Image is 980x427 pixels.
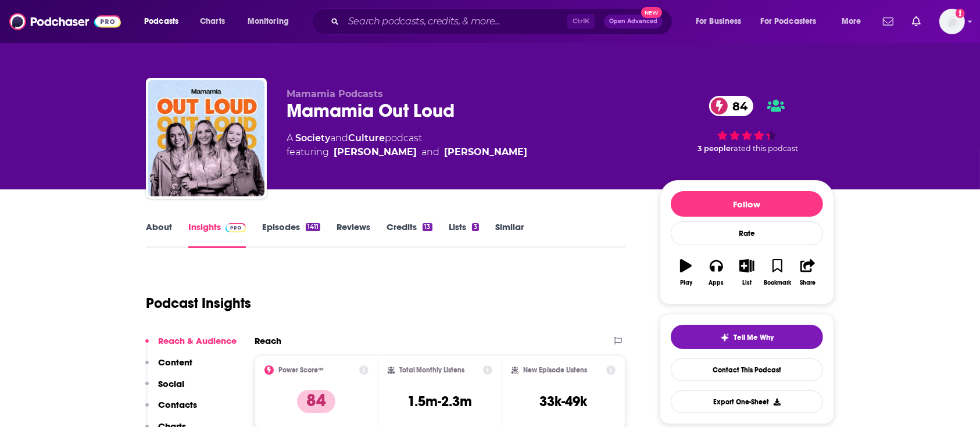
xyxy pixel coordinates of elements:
[145,399,197,421] button: Contacts
[146,295,251,312] h1: Podcast Insights
[939,9,965,34] img: User Profile
[472,223,479,231] div: 3
[567,14,595,29] span: Ctrl K
[671,358,823,381] a: Contact This Podcast
[698,144,731,153] span: 3 people
[158,399,197,410] p: Contacts
[148,80,264,196] img: Mamamia Out Loud
[523,366,587,374] h2: New Episode Listens
[239,12,304,31] button: open menu
[680,279,692,286] div: Play
[709,96,753,116] a: 84
[278,366,324,374] h2: Power Score™
[907,12,925,31] a: Show notifications dropdown
[671,252,701,293] button: Play
[226,223,246,232] img: Podchaser Pro
[136,12,194,31] button: open menu
[158,357,192,368] p: Content
[761,13,817,30] span: For Podcasters
[540,393,588,410] h3: 33k-49k
[423,223,432,231] div: 13
[192,12,232,31] a: Charts
[734,333,774,342] span: Tell Me Why
[348,132,385,143] a: Culture
[337,221,370,248] a: Reviews
[387,221,432,248] a: Credits13
[762,252,792,293] button: Bookmark
[306,223,320,231] div: 1411
[731,144,798,153] span: rated this podcast
[287,145,527,159] span: featuring
[295,132,330,143] a: Society
[449,221,479,248] a: Lists3
[671,390,823,413] button: Export One-Sheet
[671,325,823,349] button: tell me why sparkleTell Me Why
[421,145,439,159] span: and
[696,13,742,30] span: For Business
[188,221,246,248] a: InsightsPodchaser Pro
[287,88,383,99] span: Mamamia Podcasts
[262,221,320,248] a: Episodes1411
[641,7,662,18] span: New
[287,131,527,159] div: A podcast
[609,19,657,24] span: Open Advanced
[721,96,753,116] span: 84
[701,252,731,293] button: Apps
[323,8,684,35] div: Search podcasts, credits, & more...
[344,12,567,31] input: Search podcasts, credits, & more...
[158,378,184,389] p: Social
[297,390,335,413] p: 84
[939,9,965,34] span: Logged in as AnnaO
[956,9,965,18] svg: Add a profile image
[720,333,729,342] img: tell me why sparkle
[248,13,289,30] span: Monitoring
[671,221,823,245] div: Rate
[834,12,876,31] button: open menu
[145,335,237,357] button: Reach & Audience
[742,279,752,286] div: List
[878,12,898,31] a: Show notifications dropdown
[158,335,237,346] p: Reach & Audience
[407,393,472,410] h3: 1.5m-2.3m
[939,9,965,34] button: Show profile menu
[200,13,225,30] span: Charts
[145,378,184,400] button: Social
[604,15,663,28] button: Open AdvancedNew
[145,357,192,378] button: Content
[399,366,465,374] h2: Total Monthly Listens
[709,279,724,286] div: Apps
[732,252,762,293] button: List
[444,145,527,159] div: [PERSON_NAME]
[144,13,178,30] span: Podcasts
[688,12,756,31] button: open menu
[753,12,834,31] button: open menu
[146,221,172,248] a: About
[671,191,823,217] button: Follow
[495,221,524,248] a: Similar
[800,279,816,286] div: Share
[764,279,791,286] div: Bookmark
[330,132,348,143] span: and
[660,88,834,160] div: 84 3 peoplerated this podcast
[9,10,121,33] img: Podchaser - Follow, Share and Rate Podcasts
[842,13,861,30] span: More
[334,145,417,159] div: [PERSON_NAME]
[255,335,281,346] h2: Reach
[793,252,823,293] button: Share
